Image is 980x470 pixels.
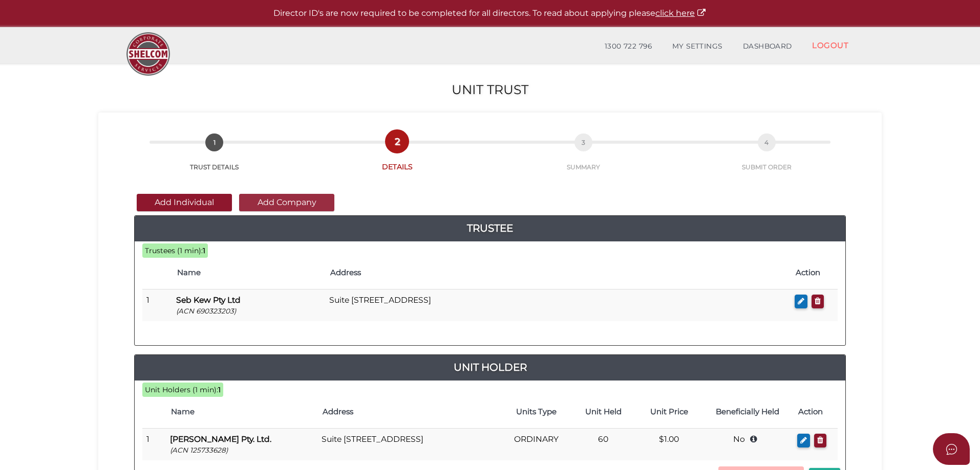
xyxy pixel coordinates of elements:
h4: Unit Price [642,408,697,416]
button: Add Individual [137,194,232,211]
h4: Beneficially Held [707,408,788,416]
td: Suite [STREET_ADDRESS] [317,429,501,460]
a: 2DETAILS [305,144,489,172]
b: [PERSON_NAME] Pty. Ltd. [170,434,271,444]
b: 1 [203,246,205,255]
a: 3SUMMARY [490,145,677,171]
p: (ACN 690323203) [176,306,321,316]
td: No [702,429,793,460]
td: Suite [STREET_ADDRESS] [325,289,791,321]
a: click here [655,8,707,18]
span: 4 [758,133,776,151]
a: 1300 722 796 [594,36,662,57]
a: LOGOUT [802,35,859,56]
button: Add Company [239,194,334,211]
h4: Unit Held [576,408,631,416]
h4: Address [323,408,496,416]
a: DASHBOARD [733,36,802,57]
p: (ACN 125733628) [170,445,313,455]
a: 4SUBMIT ORDER [677,145,856,171]
h4: Action [798,408,833,416]
b: 1 [218,385,221,394]
h4: Address [330,268,785,277]
span: 1 [205,133,223,151]
b: Seb Kew Pty Ltd [176,295,241,305]
span: Unit Holders (1 min): [145,385,218,394]
td: 60 [570,429,636,460]
a: 1TRUST DETAILS [124,145,305,171]
td: $1.00 [636,429,702,460]
p: Director ID's are now required to be completed for all directors. To read about applying please [26,8,954,19]
td: ORDINARY [502,429,571,460]
img: Logo [121,27,175,81]
span: Trustees (1 min): [145,246,203,255]
a: MY SETTINGS [662,36,733,57]
span: 2 [388,132,406,150]
h4: Name [177,268,320,277]
a: Unit Holder [135,359,845,375]
h4: Units Type [507,408,566,416]
button: Open asap [933,433,970,465]
td: 1 [142,289,172,321]
h4: Action [796,268,833,277]
h4: Name [171,408,312,416]
span: 3 [574,133,592,151]
a: Trustee [135,220,845,236]
td: 1 [142,429,166,460]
